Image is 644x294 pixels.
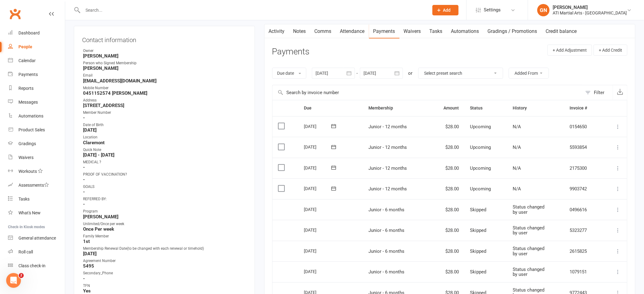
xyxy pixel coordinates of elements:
[18,100,38,105] div: Messages
[408,70,413,77] div: or
[8,165,65,178] a: Workouts
[564,261,602,282] td: 1079151
[18,183,49,188] div: Assessments
[83,66,247,71] strong: [PERSON_NAME]
[83,288,247,294] strong: Yes
[83,283,247,289] div: TFN
[83,152,247,158] strong: [DATE] - [DATE]
[83,214,247,220] strong: [PERSON_NAME]
[83,103,247,108] strong: [STREET_ADDRESS]
[304,184,332,193] div: [DATE]
[18,249,33,254] div: Roll call
[83,140,247,145] strong: Claremont
[369,186,407,192] span: Junior - 12 months
[18,127,45,132] div: Product Sales
[18,155,34,160] div: Waivers
[83,221,247,227] div: Unlimited/Once per week
[83,239,247,244] strong: 1st
[429,178,465,199] td: $28.00
[509,68,549,79] button: Added From
[18,169,37,174] div: Workouts
[564,199,602,220] td: 0496616
[369,145,407,150] span: Junior - 12 months
[564,241,602,262] td: 2615825
[464,100,507,116] th: Status
[83,263,247,269] strong: 5495
[8,68,65,81] a: Payments
[83,60,247,66] div: Person who Signed Membership
[400,24,425,38] a: Waivers
[83,122,247,128] div: Date of Birth
[83,226,247,232] strong: Once Per week
[470,124,491,129] span: Upcoming
[547,45,592,56] button: + Add Adjustment
[304,142,332,152] div: [DATE]
[8,123,65,137] a: Product Sales
[83,147,247,153] div: Quick Note
[507,100,564,116] th: History
[18,236,56,240] div: General attendance
[8,137,65,151] a: Gradings
[513,246,544,256] span: Status changed by user
[443,8,451,13] span: Add
[83,159,247,165] div: MEDICAL ?
[83,177,247,182] strong: -
[310,24,336,38] a: Comms
[470,269,486,275] span: Skipped
[83,127,247,133] strong: [DATE]
[369,24,400,38] a: Payments
[564,116,602,137] td: 0154650
[304,205,332,214] div: [DATE]
[8,206,65,220] a: What's New
[369,124,407,129] span: Junior - 12 months
[429,261,465,282] td: $28.00
[470,165,491,171] span: Upcoming
[83,201,247,207] strong: -
[363,100,429,116] th: Membership
[513,267,544,277] span: Status changed by user
[304,163,332,173] div: [DATE]
[304,246,332,256] div: [DATE]
[429,241,465,262] td: $28.00
[470,248,486,254] span: Skipped
[369,228,405,233] span: Junior - 6 months
[8,54,65,68] a: Calendar
[18,197,30,201] div: Tasks
[8,109,65,123] a: Automations
[564,100,602,116] th: Invoice #
[82,34,247,43] h3: Contact information
[429,158,465,179] td: $28.00
[298,100,363,116] th: Due
[8,95,65,109] a: Messages
[264,24,289,38] a: Activity
[470,145,491,150] span: Upcoming
[304,225,332,235] div: [DATE]
[18,141,36,146] div: Gradings
[470,186,491,192] span: Upcoming
[8,81,65,95] a: Reports
[513,124,521,129] span: N/A
[564,158,602,179] td: 2175300
[272,85,582,100] input: Search by invoice number
[18,113,43,118] div: Automations
[582,85,613,100] button: Filter
[19,273,24,278] span: 2
[429,137,465,158] td: $28.00
[594,45,627,56] button: + Add Credit
[83,276,247,281] strong: -
[83,233,247,239] div: Family Member
[6,273,21,288] iframe: Intercom live chat
[83,90,247,96] strong: 0451152574 [PERSON_NAME]
[564,178,602,199] td: 9903742
[432,5,459,15] button: Add
[542,24,581,38] a: Credit balance
[83,246,247,252] div: Membership Renewal Date(to be changed with each renewal or timehold)
[513,204,544,215] span: Status changed by user
[8,151,65,165] a: Waivers
[594,89,604,96] div: Filter
[83,165,247,170] strong: -
[18,86,34,91] div: Reports
[8,259,65,273] a: Class kiosk mode
[8,245,65,259] a: Roll call
[513,165,521,171] span: N/A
